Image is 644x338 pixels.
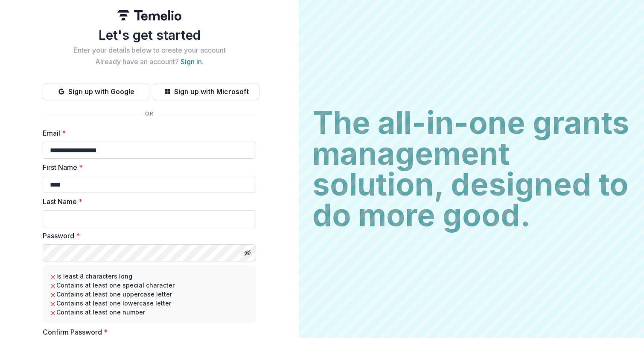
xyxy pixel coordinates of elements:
[153,83,259,100] button: Sign up with Microsoft
[43,162,251,172] label: First Name
[50,290,249,299] li: Contains at least one uppercase letter
[43,128,251,138] label: Email
[241,246,254,260] button: Toggle password visibility
[50,281,249,290] li: Contains at least one special character
[50,308,249,317] li: Contains at least one number
[50,299,249,308] li: Contains at least one lowercase letter
[181,57,202,66] a: Sign in
[43,327,251,337] label: Confirm Password
[50,272,249,281] li: Is least 8 characters long
[43,83,149,100] button: Sign up with Google
[117,10,181,21] img: Temelio
[43,46,256,54] h2: Enter your details below to create your account
[43,27,256,43] h1: Let's get started
[43,196,251,207] label: Last Name
[43,231,251,241] label: Password
[43,58,256,66] h2: Already have an account? .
